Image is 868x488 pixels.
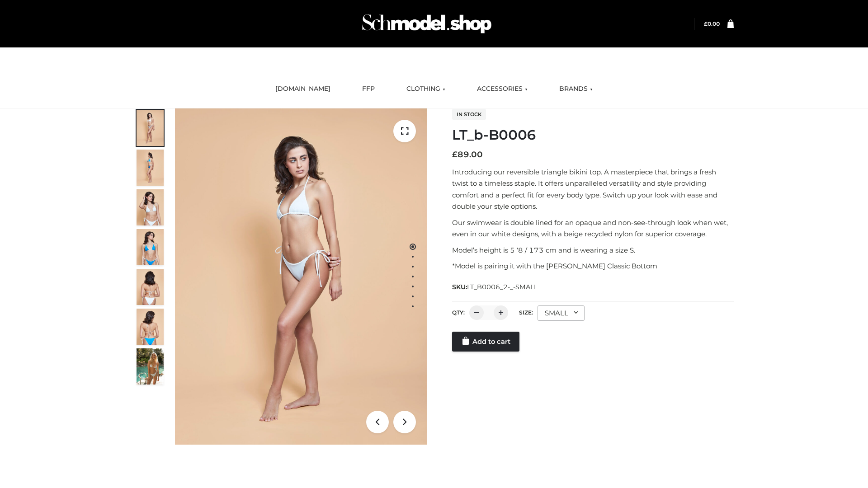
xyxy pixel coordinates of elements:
p: Our swimwear is double lined for an opaque and non-see-through look when wet, even in our white d... [452,217,734,240]
span: In stock [452,109,486,120]
img: ArielClassicBikiniTop_CloudNine_AzureSky_OW114ECO_1-scaled.jpg [137,110,164,146]
label: Size: [519,309,533,316]
p: Introducing our reversible triangle bikini top. A masterpiece that brings a fresh twist to a time... [452,166,734,212]
p: Model’s height is 5 ‘8 / 173 cm and is wearing a size S. [452,244,734,256]
bdi: 89.00 [452,150,483,160]
a: CLOTHING [400,79,452,99]
a: BRANDS [552,79,599,99]
div: SMALL [538,305,585,321]
span: LT_B0006_2-_-SMALL [467,283,538,291]
img: Schmodel Admin 964 [359,6,495,42]
img: ArielClassicBikiniTop_CloudNine_AzureSky_OW114ECO_2-scaled.jpg [137,150,164,186]
a: Add to cart [452,332,519,352]
span: SKU: [452,282,538,292]
span: £ [452,150,458,160]
img: ArielClassicBikiniTop_CloudNine_AzureSky_OW114ECO_4-scaled.jpg [137,229,164,265]
img: ArielClassicBikiniTop_CloudNine_AzureSky_OW114ECO_8-scaled.jpg [137,309,164,345]
img: Arieltop_CloudNine_AzureSky2.jpg [137,348,164,385]
label: QTY: [452,309,465,316]
a: ACCESSORIES [470,79,534,99]
img: ArielClassicBikiniTop_CloudNine_AzureSky_OW114ECO_3-scaled.jpg [137,189,164,225]
a: [DOMAIN_NAME] [269,79,337,99]
h1: LT_b-B0006 [452,127,734,143]
span: £ [704,20,708,27]
a: £0.00 [704,20,720,27]
img: ArielClassicBikiniTop_CloudNine_AzureSky_OW114ECO_7-scaled.jpg [137,269,164,305]
bdi: 0.00 [704,20,720,27]
img: ArielClassicBikiniTop_CloudNine_AzureSky_OW114ECO_1 [175,108,427,445]
a: FFP [355,79,382,99]
p: *Model is pairing it with the [PERSON_NAME] Classic Bottom [452,260,734,272]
